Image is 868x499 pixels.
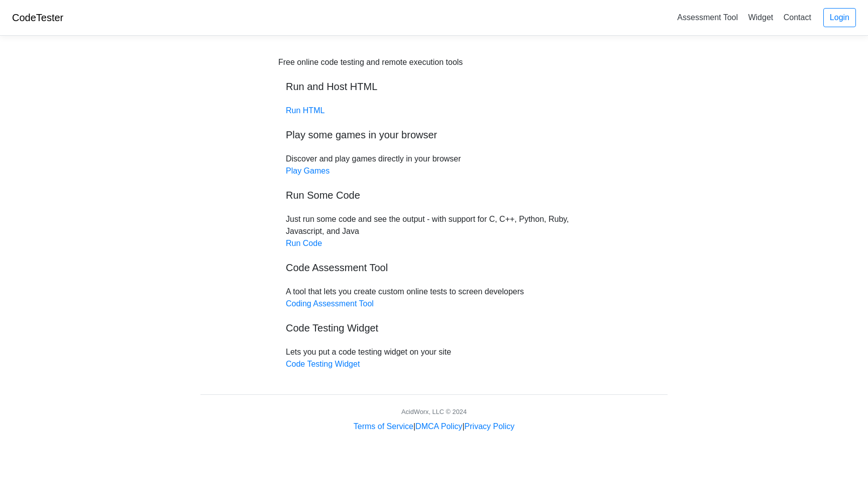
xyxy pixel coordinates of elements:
a: Terms of Service [354,422,413,431]
div: AcidWorx, LLC © 2024 [401,407,467,417]
h5: Code Assessment Tool [286,262,582,274]
a: CodeTester [12,12,63,23]
div: Free online code testing and remote execution tools [278,56,463,68]
h5: Play some games in your browser [286,129,582,141]
a: Login [823,8,856,27]
a: Code Testing Widget [286,360,360,368]
a: Privacy Policy [465,422,515,431]
a: Run Code [286,239,322,247]
div: | | [354,421,514,433]
h5: Run Some Code [286,189,582,201]
h5: Code Testing Widget [286,322,582,334]
a: DMCA Policy [415,422,462,431]
a: Contact [780,9,815,26]
a: Widget [744,9,777,26]
div: Discover and play games directly in your browser Just run some code and see the output - with sup... [278,56,590,370]
a: Play Games [286,167,330,175]
a: Run HTML [286,106,324,115]
h5: Run and Host HTML [286,80,582,93]
a: Assessment Tool [673,9,742,26]
a: Coding Assessment Tool [286,299,374,308]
